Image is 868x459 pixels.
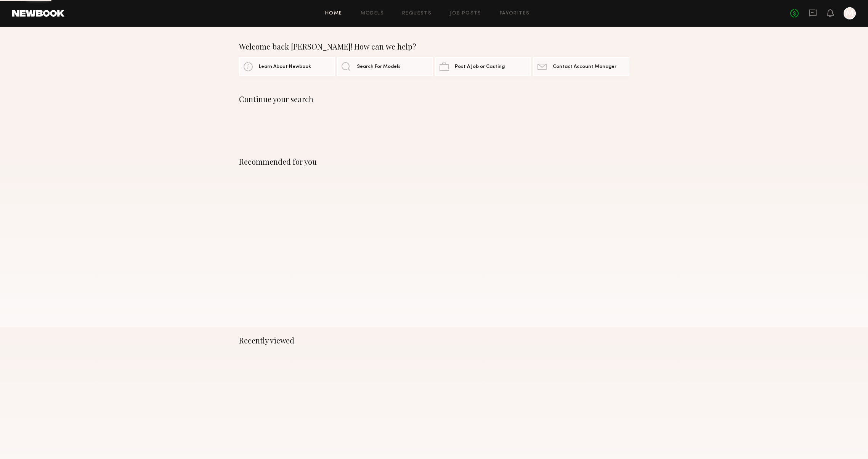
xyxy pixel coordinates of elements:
a: Post A Job or Casting [435,57,531,76]
div: Continue your search [239,95,629,104]
a: Learn About Newbook [239,57,335,76]
a: Home [325,11,342,16]
span: Learn About Newbook [259,64,311,69]
a: Favorites [500,11,530,16]
a: Models [361,11,384,16]
a: Job Posts [450,11,481,16]
a: Requests [402,11,432,16]
a: Contact Account Manager [533,57,629,76]
a: M [844,7,856,19]
span: Post A Job or Casting [455,64,505,69]
a: Search For Models [337,57,433,76]
div: Recommended for you [239,157,629,166]
span: Contact Account Manager [553,64,616,69]
div: Welcome back [PERSON_NAME]! How can we help? [239,42,629,51]
span: Search For Models [357,64,401,69]
div: Recently viewed [239,336,629,345]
